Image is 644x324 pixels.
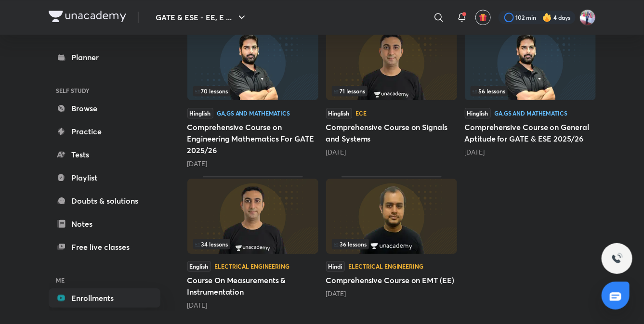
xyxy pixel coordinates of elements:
[49,122,160,141] a: Practice
[471,86,590,96] div: left
[465,108,491,118] span: Hinglish
[49,145,160,164] a: Tests
[187,25,318,100] img: Thumbnail
[187,261,211,272] span: English
[334,88,366,94] span: 71 lessons
[326,23,457,168] div: Comprehensive Course on Signals and Systems
[326,147,457,157] div: 1 year ago
[49,191,160,210] a: Doubts & solutions
[187,23,318,168] div: Comprehensive Course on Engineering Mathematics For GATE 2025/26
[332,239,451,249] div: infocontainer
[465,25,596,100] img: Thumbnail
[471,86,590,96] div: infosection
[187,300,318,310] div: 1 year ago
[332,239,451,249] div: infosection
[326,289,457,298] div: 3 years ago
[473,88,506,94] span: 56 lessons
[187,176,318,310] div: Course On Measurements & Instrumentation
[332,239,451,249] div: left
[195,88,228,94] span: 70 lessons
[193,86,313,96] div: infocontainer
[326,261,345,272] span: Hindi
[356,110,367,116] div: ECE
[187,274,318,298] h5: Course On Measurements & Instrumentation
[49,272,160,288] h6: ME
[479,13,487,22] img: avatar
[193,86,313,96] div: left
[611,253,623,264] img: ttu
[334,241,367,247] span: 36 lessons
[49,237,160,257] a: Free live classes
[465,147,596,157] div: 1 year ago
[195,241,228,247] span: 34 lessons
[465,23,596,168] div: Comprehensive Course on General Aptitude for GATE & ESE 2025/26
[49,11,126,22] img: Company Logo
[193,239,313,249] div: left
[193,239,313,249] div: infosection
[326,274,457,286] h5: Comprehensive Course on EMT (EE)
[193,239,313,249] div: infocontainer
[49,82,160,99] h6: SELF STUDY
[49,11,126,25] a: Company Logo
[326,179,457,254] img: Thumbnail
[332,86,451,96] div: infosection
[49,214,160,233] a: Notes
[349,263,423,269] div: Electrical Engineering
[465,121,596,144] h5: Comprehensive Course on General Aptitude for GATE & ESE 2025/26
[49,99,160,118] a: Browse
[326,25,457,100] img: Thumbnail
[150,8,253,27] button: GATE & ESE - EE, E ...
[326,176,457,310] div: Comprehensive Course on EMT (EE)
[193,86,313,96] div: infosection
[475,10,491,25] button: avatar
[326,121,457,144] h5: Comprehensive Course on Signals and Systems
[187,159,318,168] div: 11 months ago
[49,168,160,187] a: Playlist
[49,48,160,67] a: Planner
[495,110,567,116] div: GA,GS and Mathematics
[326,108,352,118] span: Hinglish
[187,179,318,254] img: Thumbnail
[49,288,160,308] a: Enrollments
[187,121,318,156] h5: Comprehensive Course on Engineering Mathematics For GATE 2025/26
[215,263,289,269] div: Electrical Engineering
[471,86,590,96] div: infocontainer
[187,108,213,118] span: Hinglish
[579,9,596,26] img: Pradeep Kumar
[217,110,290,116] div: GA,GS and Mathematics
[332,86,451,96] div: infocontainer
[332,86,451,96] div: left
[542,13,552,22] img: streak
